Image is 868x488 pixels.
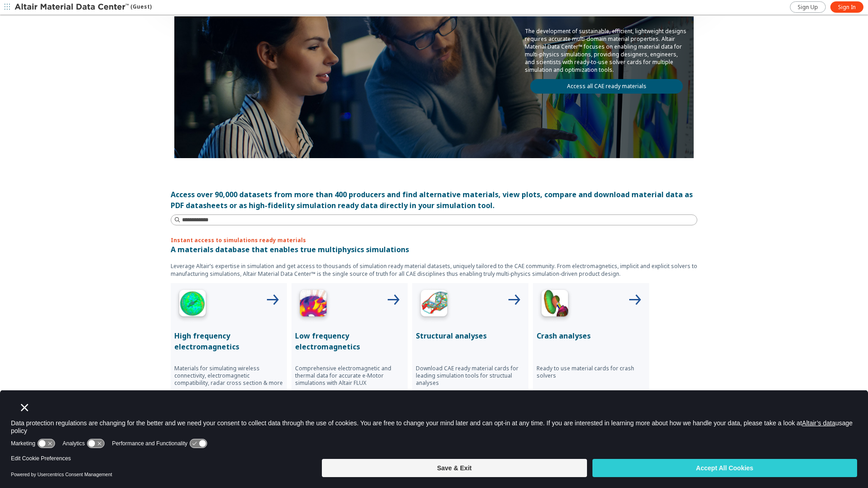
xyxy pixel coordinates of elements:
p: Materials for simulating wireless connectivity, electromagnetic compatibility, radar cross sectio... [174,365,283,387]
p: Structural analyses [416,330,525,341]
img: Altair Material Data Center [15,3,130,12]
p: Low frequency electromagnetics [295,330,404,352]
p: Download CAE ready material cards for leading simulation tools for structual analyses [416,365,525,387]
img: Low Frequency Icon [295,287,331,323]
span: Sign Up [798,4,818,11]
p: A materials database that enables true multiphysics simulations [171,244,697,255]
a: Sign Up [790,1,826,13]
a: Access all CAE ready materials [530,79,683,94]
button: High Frequency IconHigh frequency electromagneticsMaterials for simulating wireless connectivity,... [171,283,287,399]
p: High frequency electromagnetics [174,330,283,352]
div: Access over 90,000 datasets from more than 400 producers and find alternative materials, view plo... [171,189,697,211]
a: Sign In [830,1,863,13]
img: High Frequency Icon [174,287,211,323]
img: Structural Analyses Icon [416,287,452,323]
button: Structural Analyses IconStructural analysesDownload CAE ready material cards for leading simulati... [412,283,528,399]
p: Comprehensive electromagnetic and thermal data for accurate e-Motor simulations with Altair FLUX [295,365,404,387]
img: Crash Analyses Icon [537,287,573,323]
button: Crash Analyses IconCrash analysesReady to use material cards for crash solvers [533,283,649,399]
span: Sign In [838,4,856,11]
div: (Guest) [15,3,152,12]
p: Crash analyses [537,330,646,341]
button: Low Frequency IconLow frequency electromagneticsComprehensive electromagnetic and thermal data fo... [291,283,408,399]
p: The development of sustainable, efficient, lightweight designs requires accurate multi-domain mat... [525,27,688,74]
p: Instant access to simulations ready materials [171,236,697,244]
p: Leverage Altair’s expertise in simulation and get access to thousands of simulation ready materia... [171,262,697,278]
p: Ready to use material cards for crash solvers [537,365,646,379]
